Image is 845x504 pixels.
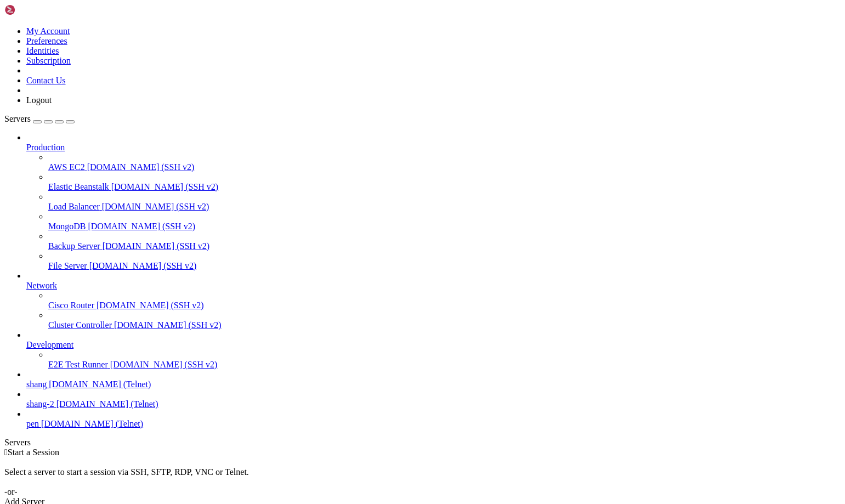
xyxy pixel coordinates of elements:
li: Cluster Controller [DOMAIN_NAME] (SSH v2) [48,310,841,330]
a: Preferences [26,36,67,46]
a: Production [26,143,841,152]
span: [DOMAIN_NAME] (SSH v2) [114,320,222,330]
a: shang [DOMAIN_NAME] (Telnet) [26,380,841,389]
a: AWS EC2 [DOMAIN_NAME] (SSH v2) [48,162,841,172]
span: Start a Session [8,448,59,457]
a: MongoDB [DOMAIN_NAME] (SSH v2) [48,222,841,231]
span: Load Balancer [48,202,100,211]
a: Servers [4,114,75,123]
span: [DOMAIN_NAME] (SSH v2) [103,241,210,251]
span: File Server [48,261,87,270]
span:  [4,448,8,457]
li: E2E Test Runner [DOMAIN_NAME] (SSH v2) [48,350,841,370]
a: Development [26,340,841,350]
span: Cisco Router [48,301,94,310]
span: [DOMAIN_NAME] (Telnet) [49,380,151,389]
li: File Server [DOMAIN_NAME] (SSH v2) [48,251,841,271]
li: Development [26,330,841,370]
li: pen [DOMAIN_NAME] (Telnet) [26,409,841,429]
li: Load Balancer [DOMAIN_NAME] (SSH v2) [48,192,841,212]
span: Elastic Beanstalk [48,182,109,191]
span: Backup Server [48,241,100,251]
span: [DOMAIN_NAME] (Telnet) [41,419,143,428]
li: shang-2 [DOMAIN_NAME] (Telnet) [26,389,841,409]
a: Network [26,281,841,291]
a: pen [DOMAIN_NAME] (Telnet) [26,419,841,429]
li: Cisco Router [DOMAIN_NAME] (SSH v2) [48,291,841,310]
a: Load Balancer [DOMAIN_NAME] (SSH v2) [48,202,841,212]
li: shang [DOMAIN_NAME] (Telnet) [26,370,841,389]
span: [DOMAIN_NAME] (SSH v2) [110,360,218,369]
span: [DOMAIN_NAME] (Telnet) [56,399,158,409]
a: Identities [26,46,59,55]
a: E2E Test Runner [DOMAIN_NAME] (SSH v2) [48,360,841,370]
span: shang [26,380,47,389]
div: Select a server to start a session via SSH, SFTP, RDP, VNC or Telnet. -or- [4,457,841,497]
span: Production [26,143,65,152]
span: [DOMAIN_NAME] (SSH v2) [89,261,197,270]
span: Servers [4,114,31,123]
span: MongoDB [48,222,86,231]
a: Cluster Controller [DOMAIN_NAME] (SSH v2) [48,320,841,330]
a: My Account [26,26,70,36]
span: pen [26,419,39,428]
a: Cisco Router [DOMAIN_NAME] (SSH v2) [48,301,841,310]
li: MongoDB [DOMAIN_NAME] (SSH v2) [48,212,841,231]
li: Network [26,271,841,330]
span: [DOMAIN_NAME] (SSH v2) [111,182,219,191]
div: Servers [4,438,841,448]
span: Cluster Controller [48,320,112,330]
a: Elastic Beanstalk [DOMAIN_NAME] (SSH v2) [48,182,841,192]
span: shang-2 [26,399,54,409]
span: [DOMAIN_NAME] (SSH v2) [87,162,195,172]
span: AWS EC2 [48,162,85,172]
span: [DOMAIN_NAME] (SSH v2) [97,301,204,310]
a: Logout [26,95,52,105]
li: AWS EC2 [DOMAIN_NAME] (SSH v2) [48,152,841,172]
li: Production [26,133,841,271]
a: Contact Us [26,76,66,85]
a: Backup Server [DOMAIN_NAME] (SSH v2) [48,241,841,251]
span: [DOMAIN_NAME] (SSH v2) [88,222,195,231]
li: Elastic Beanstalk [DOMAIN_NAME] (SSH v2) [48,172,841,192]
a: Subscription [26,56,71,65]
a: File Server [DOMAIN_NAME] (SSH v2) [48,261,841,271]
span: [DOMAIN_NAME] (SSH v2) [102,202,209,211]
span: Network [26,281,57,290]
img: Shellngn [4,4,67,15]
span: Development [26,340,73,349]
li: Backup Server [DOMAIN_NAME] (SSH v2) [48,231,841,251]
span: E2E Test Runner [48,360,108,369]
a: shang-2 [DOMAIN_NAME] (Telnet) [26,399,841,409]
